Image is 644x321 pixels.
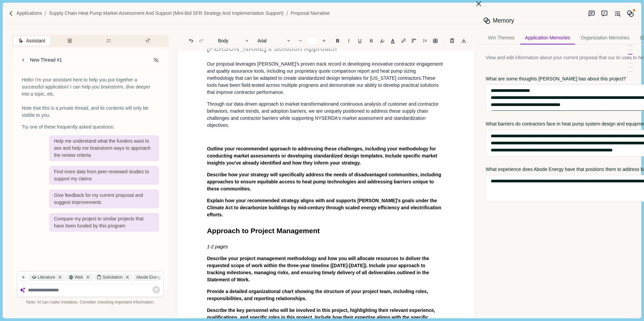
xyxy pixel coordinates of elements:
button: Adjust margins [409,36,419,45]
button: Decrease font size [296,36,305,45]
div: Compare my project to similar projects that have been funded by this program [49,213,159,232]
div: Abode Energy Ma....html [133,274,191,281]
button: Increase font size [319,36,329,45]
span: , including our proprietary quote comparison report and heat pump sizing methodology that can be ... [207,68,440,95]
button: U [355,36,365,45]
img: Forward slash icon [42,10,49,16]
div: Note: AI can make mistakes. Consider checking important information. [17,299,164,306]
img: Forward slash icon [284,10,291,16]
div: Memory [493,16,514,25]
b: B [336,38,340,43]
a: Applications [17,10,42,17]
u: U [358,38,361,43]
a: Proposal Narrative [291,10,330,17]
span: Explain how your recommended strategy aligns with and supports [PERSON_NAME]'s goals under the Cl... [207,198,443,217]
div: Organization Memories [576,32,634,44]
img: Forward slash icon [8,10,14,16]
span: Describe how your strategy will specifically address the needs of disadvantaged communities, incl... [207,172,442,191]
span: Assistant [26,37,45,44]
span: Describe your project management methodology and how you will allocate resources to deliver the r... [207,256,430,282]
a: Supply Chain Heat Pump Market Assessment and Support (Mini-Bid SFR Strategy and Implementation Su... [49,10,283,17]
span: 1-2 pages [207,244,228,249]
div: Give feedback for my current proposal and suggest improvements [49,189,159,208]
button: B [332,36,343,45]
span: Outline your recommended approach to addressing these challenges, including your methodology for ... [207,146,439,166]
span: Our proposal leverages [PERSON_NAME]'s proven track record in developing innovative contractor en... [207,61,444,74]
button: Line height [447,36,457,45]
div: Solicitation [94,274,132,281]
div: New Thread #1 [30,57,62,64]
span: Provide a detailed organizational chart showing the structure of your project team, including rol... [207,289,429,301]
button: Export to docx [459,36,469,45]
div: Literature [29,274,65,281]
i: I [348,38,350,43]
button: I [344,36,353,45]
div: Win Themes [483,32,519,44]
button: Line height [420,36,429,45]
button: Redo [197,36,206,45]
div: Try one of these frequently asked questions: [22,123,159,131]
button: Line height [430,36,440,45]
div: Web [66,274,93,281]
button: Line height [399,36,408,45]
span: Approach to Project Management [207,227,320,235]
button: Arial [254,36,294,45]
div: Help me understand what the funders want to see and help me brainstorm ways to approach the revie... [49,135,159,161]
div: Find more data from peer-reviewed studies to support my claims [49,166,159,185]
span: Through our data-driven approach to market transformation [207,101,331,107]
div: Application Memories [520,32,575,44]
button: Body [215,36,253,45]
button: S [366,36,376,45]
button: Undo [186,36,196,45]
s: S [370,38,373,43]
div: Hello! I'm your assistant here to help you put together a successful application! I can help you ... [22,76,159,119]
